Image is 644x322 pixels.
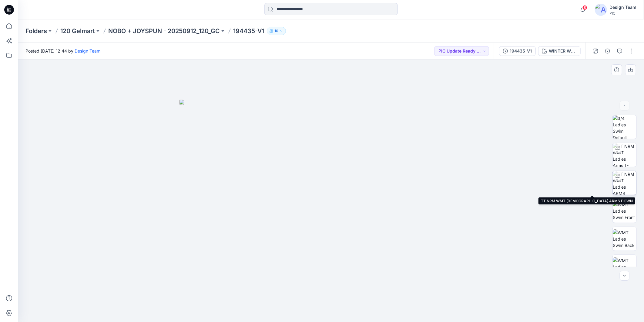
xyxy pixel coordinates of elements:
[108,27,220,35] a: NOBO + JOYSPUN - 20250912_120_GC
[267,27,286,35] button: 10
[179,100,483,322] img: eyJhbGciOiJIUzI1NiIsImtpZCI6IjAiLCJzbHQiOiJzZXMiLCJ0eXAiOiJKV1QifQ.eyJkYXRhIjp7InR5cGUiOiJzdG9yYW...
[510,48,532,54] div: 194435-V1
[613,115,636,139] img: 3/4 Ladies Swim Default
[274,28,278,34] p: 10
[538,46,581,56] button: WINTER WHITE
[25,48,100,54] span: Posted [DATE] 12:44 by
[499,46,536,56] button: 194435-V1
[609,11,636,15] div: PIC
[25,27,47,35] a: Folders
[603,46,612,56] button: Details
[613,143,636,167] img: TT NRM WMT Ladies Arms T-POSE
[549,48,577,54] div: WINTER WHITE
[613,201,636,221] img: WMT Ladies Swim Front
[613,257,636,276] img: WMT Ladies Swim Left
[613,171,636,195] img: TT NRM WMT Ladies ARMS DOWN
[60,27,95,35] a: 120 Gelmart
[75,48,100,53] a: Design Team
[233,27,264,35] p: 194435-V1
[595,4,607,16] img: avatar
[609,4,636,11] div: Design Team
[613,229,636,248] img: WMT Ladies Swim Back
[582,5,587,10] span: 8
